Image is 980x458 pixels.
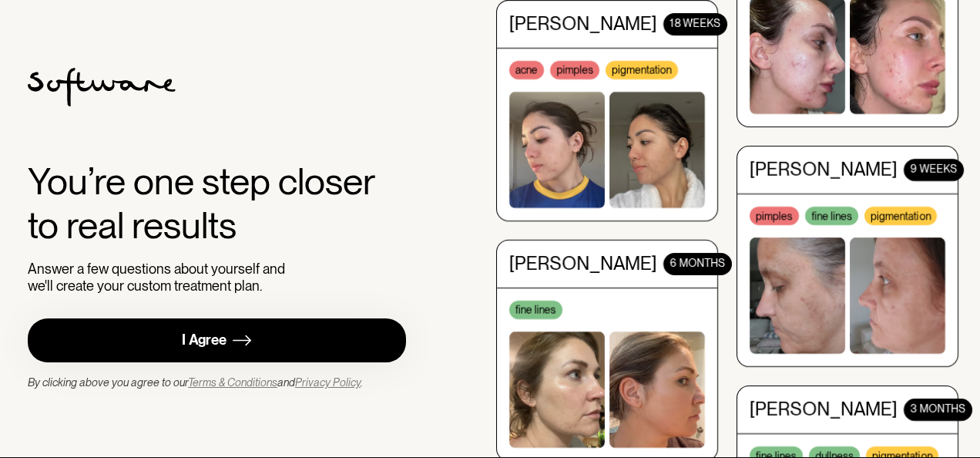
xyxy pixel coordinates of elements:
div: fine lines [509,300,562,318]
div: pimples [750,206,799,224]
a: Privacy Policy [295,376,361,389]
div: I Agree [182,332,227,349]
div: 3 MONTHS [904,399,972,421]
div: pimples [550,60,599,79]
a: Terms & Conditions [188,376,277,389]
div: pigmentation [864,206,937,224]
div: [PERSON_NAME] [509,252,657,274]
div: [PERSON_NAME] [509,12,657,35]
div: 6 months [663,252,732,274]
div: [PERSON_NAME] [750,158,898,180]
div: 9 WEEKS [904,158,964,180]
div: [PERSON_NAME] [750,399,898,421]
a: I Agree [28,318,406,362]
div: You’re one step closer to real results [28,160,406,248]
div: acne [509,60,544,79]
div: Answer a few questions about yourself and we'll create your custom treatment plan. [28,261,292,294]
div: fine lines [805,206,858,224]
div: pigmentation [606,60,678,79]
div: By clicking above you agree to our and . [28,375,363,390]
div: 18 WEEKS [663,12,727,35]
